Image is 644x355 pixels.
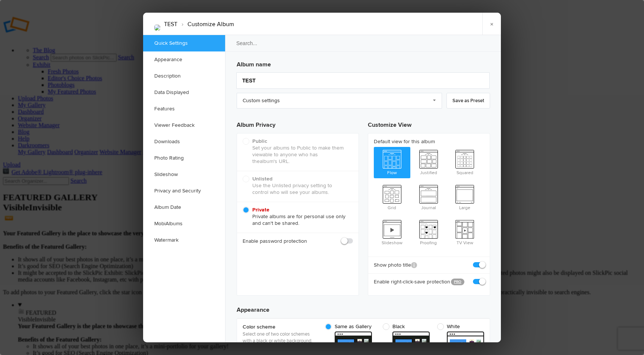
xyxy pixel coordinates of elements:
a: Viewer Feedback [143,117,225,133]
b: Default view for this album [374,138,484,145]
a: Photo Rating [143,150,225,166]
b: Color scheme [243,323,317,331]
span: Black [383,323,426,330]
a: Quick Settings [143,35,225,51]
b: Private [252,207,269,213]
li: TEST [164,18,177,31]
li: Customize Album [177,18,234,31]
h3: Appearance [237,299,490,314]
a: MobiAlbums [143,216,225,232]
a: Watermark [143,232,225,248]
a: PRO [451,279,464,285]
a: Downloads [143,133,225,150]
a: Album Date [143,199,225,216]
a: Save as Preset [446,93,490,109]
span: Proofing [410,217,447,247]
h3: Album name [237,57,490,69]
span: Flow [374,147,410,177]
b: Enable right-click-save protection [374,278,445,286]
span: Slideshow [374,217,410,247]
span: TV View [446,217,483,247]
a: Description [143,68,225,84]
b: Enable password protection [243,238,307,245]
a: Privacy and Security [143,183,225,199]
a: × [482,13,501,35]
h3: Album Privacy [237,114,359,133]
h3: Customize View [368,114,490,133]
a: Appearance [143,51,225,68]
a: Slideshow [143,166,225,183]
span: Justified [410,147,447,177]
input: Search... [225,35,502,52]
span: Grid [374,182,410,212]
div: Can't set this sub-album as “Unlisted” when the parent album is “Private” [237,171,359,202]
span: White [437,323,480,330]
span: Private albums are for personal use only and can't be shared. [243,207,349,227]
span: Squared [446,147,483,177]
b: Show photo title [374,261,417,269]
a: Data Displayed [143,84,225,101]
p: Select one of two color schemes with a black or white background. [243,331,317,344]
span: Journal [410,182,447,212]
div: Can't set this sub-album as “Public” when the parent album is not “Public” [237,133,359,171]
span: Same as Gallery [325,323,372,330]
a: Custom settings [237,93,442,109]
span: Large [446,182,483,212]
img: 78A3280.jpg [154,25,160,31]
a: Features [143,101,225,117]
